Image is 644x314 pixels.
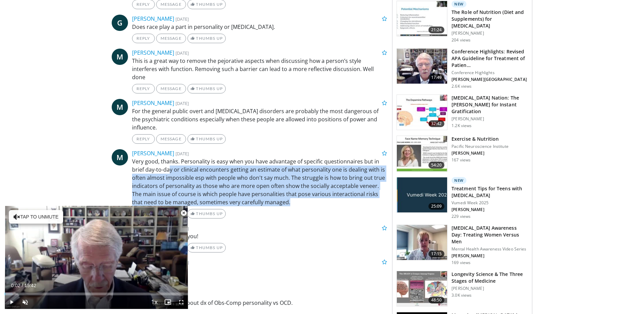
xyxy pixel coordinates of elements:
[5,206,188,309] video-js: Video Player
[397,1,447,36] img: d473e907-63ae-4468-b63b-9be942ffd2ad.150x105_q85_crop-smart_upscale.jpg
[132,107,387,132] p: For the general public overt and [MEDICAL_DATA] disorders are probably the most dangerous of the ...
[452,37,471,43] p: 204 views
[187,84,226,93] a: Thumbs Up
[452,286,528,291] p: [PERSON_NAME]
[112,99,128,115] a: M
[132,157,387,206] p: Very good, thanks. Personality is easy when you have advantage of specific questionnaires but in ...
[397,95,447,130] img: 8c144ef5-ad01-46b8-bbf2-304ffe1f6934.150x105_q85_crop-smart_upscale.jpg
[174,295,188,309] button: Fullscreen
[132,232,387,240] p: Excellent work, thank you!
[5,293,188,295] div: Progress Bar
[452,70,528,75] p: Conference Highlights
[452,253,528,259] p: [PERSON_NAME]
[452,1,466,7] p: New
[156,134,186,144] a: Message
[132,84,155,93] a: Reply
[132,34,155,43] a: Reply
[132,49,174,56] a: [PERSON_NAME]
[452,293,472,298] p: 3.0K views
[397,1,528,43] a: 21:24 New The Role of Nutrition (Diet and Supplements) for [MEDICAL_DATA] [PERSON_NAME] 204 views
[187,134,226,144] a: Thumbs Up
[452,116,528,122] p: [PERSON_NAME]
[112,15,128,31] a: G
[187,209,226,219] a: Thumbs Up
[132,150,174,157] a: [PERSON_NAME]
[176,100,189,106] small: [DATE]
[428,297,445,303] span: 48:50
[452,123,472,128] p: 1.2K views
[18,295,32,309] button: Unmute
[132,15,174,22] a: [PERSON_NAME]
[452,200,528,206] p: Vumedi Week 2025
[397,271,447,307] img: 44202b31-858d-4d3e-adc4-10d20c26ac90.150x105_q85_crop-smart_upscale.jpg
[452,177,466,184] p: New
[428,27,445,33] span: 21:24
[452,136,509,142] h3: Exercise & Nutrition
[452,260,471,265] p: 169 views
[161,295,174,309] button: Enable picture-in-picture mode
[452,207,528,212] p: [PERSON_NAME]
[452,151,509,156] p: [PERSON_NAME]
[452,185,528,199] h3: Treatment Tips for Teens with [MEDICAL_DATA]
[452,157,471,163] p: 167 views
[156,84,186,93] a: Message
[397,48,528,89] a: 17:49 Conference Highlights: Revised APA Guideline for Treatment of Patien… Conference Highlights...
[24,283,36,288] span: 15:42
[132,23,387,31] p: Does race play a part in personality or [MEDICAL_DATA].
[452,9,528,29] h3: The Role of Nutrition (Diet and Supplements) for [MEDICAL_DATA]
[132,99,174,107] a: [PERSON_NAME]
[452,271,528,284] h3: Longevity Science & The Three Stages of Medicine
[112,149,128,165] a: M
[428,203,445,210] span: 25:09
[176,50,189,56] small: [DATE]
[397,136,447,171] img: 4bf5c016-4c67-4e08-ac2c-e79619ba3a59.150x105_q85_crop-smart_upscale.jpg
[9,210,63,224] button: Tap to unmute
[187,34,226,43] a: Thumbs Up
[132,134,155,144] a: Reply
[397,225,528,265] a: 17:15 [MEDICAL_DATA] Awareness Day: Treating Women Versus Men Mental Health Awareness Video Serie...
[452,48,528,69] h3: Conference Highlights: Revised APA Guideline for Treatment of Patien…
[397,271,528,307] a: 48:50 Longevity Science & The Three Stages of Medicine [PERSON_NAME] 3.0K views
[428,74,445,81] span: 17:49
[428,250,445,257] span: 17:15
[452,225,528,245] h3: [MEDICAL_DATA] Awareness Day: Treating Women Versus Men
[112,49,128,65] a: M
[22,283,23,288] span: /
[452,84,472,89] p: 2.6K views
[147,295,161,309] button: Playback Rate
[452,214,471,219] p: 229 views
[187,243,226,252] a: Thumbs Up
[428,162,445,169] span: 54:20
[156,34,186,43] a: Message
[428,120,445,127] span: 32:42
[397,49,447,84] img: a8a55e96-0fed-4e33-bde8-e6fc0867bf6d.150x105_q85_crop-smart_upscale.jpg
[132,57,387,81] p: This is a great way to remove the pejorative aspects when discussing how a person’s style interfe...
[176,225,189,231] small: [DATE]
[176,16,189,22] small: [DATE]
[452,31,528,36] p: [PERSON_NAME]
[5,295,18,309] button: Play
[176,151,189,157] small: [DATE]
[452,144,509,149] p: Pacific Neuroscience Institute
[177,206,190,220] button: Close
[452,246,528,252] p: Mental Health Awareness Video Series
[397,136,528,172] a: 54:20 Exercise & Nutrition Pacific Neuroscience Institute [PERSON_NAME] 167 views
[452,77,528,82] p: [PERSON_NAME][GEOGRAPHIC_DATA]
[397,225,447,260] img: c646513c-fac8-493f-bcbb-ef680fbe4b4d.150x105_q85_crop-smart_upscale.jpg
[397,177,447,213] img: 316a675f-ed7e-43ca-99d5-43dc7a166faa.jpg.150x105_q85_crop-smart_upscale.jpg
[452,94,528,115] h3: [MEDICAL_DATA] Nation: The [PERSON_NAME] for Instant Gratification
[11,283,20,288] span: 0:02
[176,259,189,265] small: [DATE]
[397,177,528,219] a: 25:09 New Treatment Tips for Teens with [MEDICAL_DATA] Vumedi Week 2025 [PERSON_NAME] 229 views
[397,94,528,130] a: 32:42 [MEDICAL_DATA] Nation: The [PERSON_NAME] for Instant Gratification [PERSON_NAME] 1.2K views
